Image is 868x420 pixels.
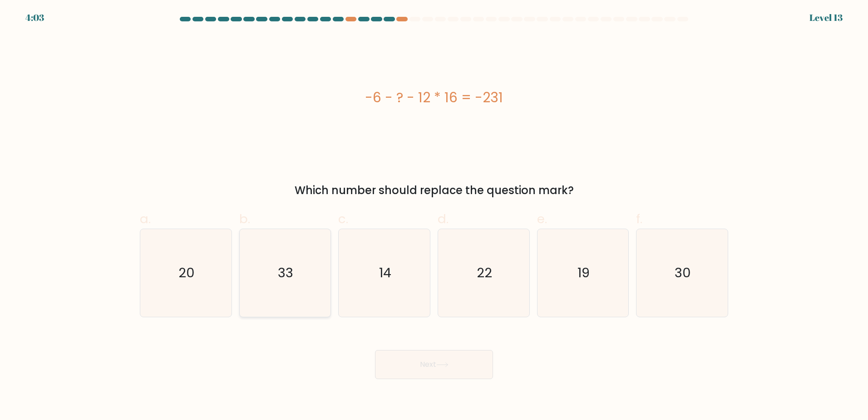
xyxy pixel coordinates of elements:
span: c. [338,210,348,228]
div: 4:03 [25,11,44,25]
span: e. [537,210,547,228]
span: a. [140,210,151,228]
div: Which number should replace the question mark? [145,182,723,199]
span: f. [636,210,642,228]
text: 19 [577,264,590,282]
text: 33 [278,264,294,282]
div: Level 13 [809,11,843,25]
text: 20 [178,264,195,282]
span: b. [239,210,250,228]
text: 22 [477,264,492,282]
text: 30 [675,264,691,282]
div: -6 - ? - 12 * 16 = -231 [140,87,728,108]
text: 14 [379,264,391,282]
button: Next [375,350,493,379]
span: d. [438,210,449,228]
